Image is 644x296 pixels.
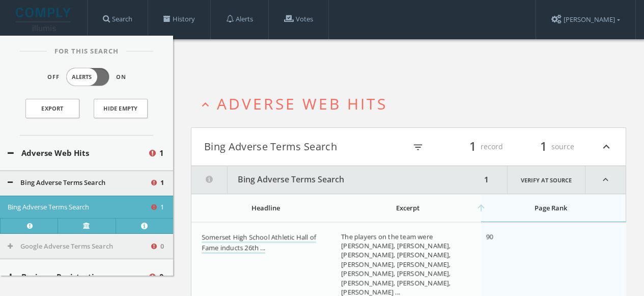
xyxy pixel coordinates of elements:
[47,46,126,57] span: For This Search
[585,166,626,194] i: expand_less
[47,73,60,82] span: Off
[160,202,164,212] span: 1
[116,73,126,82] span: On
[536,138,551,155] span: 1
[199,98,212,112] i: expand_less
[217,93,387,114] span: Adverse Web Hits
[8,178,150,188] button: Bing Adverse Terms Search
[8,271,148,283] button: Business Registrations
[486,232,493,241] span: 90
[341,203,474,212] div: Excerpt
[476,203,486,213] i: arrow_upward
[442,138,503,155] div: record
[191,223,626,296] div: grid
[58,218,115,233] a: Verify at source
[202,203,330,212] div: Headline
[160,241,164,252] span: 0
[159,147,164,159] span: 1
[8,241,150,252] button: Google Adverse Terms Search
[191,166,481,194] button: Bing Adverse Terms Search
[465,138,481,155] span: 1
[25,99,79,118] a: Export
[600,138,613,155] i: expand_less
[507,166,585,194] a: Verify at source
[8,147,148,159] button: Adverse Web Hits
[202,232,316,254] a: Somerset High School Athletic Hall of Fame inducts 26th ...
[486,203,615,212] div: Page Rank
[16,8,73,31] img: illumis
[160,178,164,188] span: 1
[8,202,150,212] button: Bing Adverse Terms Search
[412,142,424,153] i: filter_list
[481,166,492,194] div: 1
[513,138,574,155] div: source
[204,138,406,155] button: Bing Adverse Terms Search
[159,271,164,283] span: 0
[199,95,626,112] button: expand_lessAdverse Web Hits
[94,99,148,118] button: Hide Empty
